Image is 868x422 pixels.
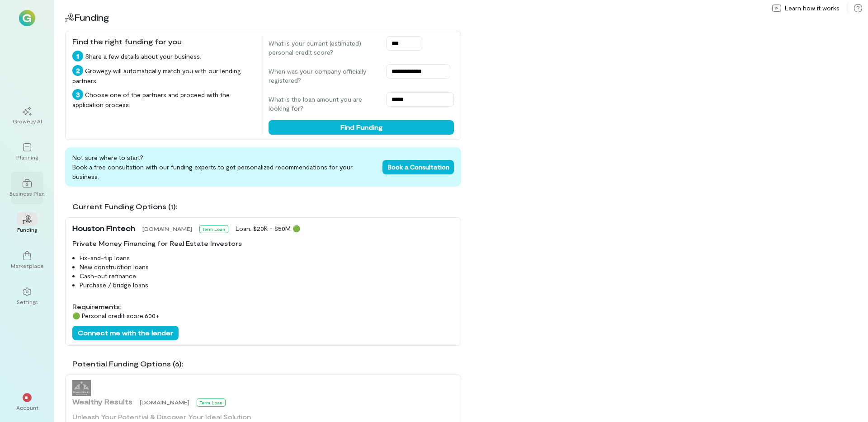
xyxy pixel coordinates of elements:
[16,154,38,161] div: Planning
[72,302,454,311] div: Requirements:
[11,208,43,240] a: Funding
[269,67,377,85] label: When was your company officially registered?
[72,413,454,422] div: Unleash Your Potential & Discover Your Ideal Solution
[72,89,254,109] div: Choose one of the partners and proceed with the application process.
[72,239,454,248] div: Private Money Financing for Real Estate Investors
[72,311,454,320] div: Personal credit score: 600 +
[72,358,461,369] div: Potential Funding Options (6):
[388,163,449,171] span: Book a Consultation
[17,298,38,305] div: Settings
[72,326,179,340] button: Connect me with the lender
[72,51,83,61] div: 1
[11,262,44,269] div: Marketplace
[72,380,91,396] img: Wealthy Results
[11,172,43,204] a: Business Plan
[16,404,38,411] div: Account
[269,39,377,57] label: What is your current (estimated) personal credit score?
[72,396,132,407] span: Wealthy Results
[72,36,254,47] div: Find the right funding for you
[236,224,300,233] div: Loan: $20K - $50M
[382,160,454,174] button: Book a Consultation
[74,12,109,23] span: Funding
[72,312,80,319] span: 🟢
[11,244,43,277] a: Marketplace
[17,226,37,233] div: Funding
[72,223,135,234] span: Houston Fintech
[80,281,454,290] li: Purchase / bridge loans
[80,263,454,272] li: New construction loans
[13,117,42,125] div: Growegy AI
[269,120,454,135] button: Find Funding
[72,201,461,212] div: Current Funding Options (1):
[72,89,83,100] div: 3
[80,253,454,263] li: Fix-and-flip loans
[140,399,189,405] span: [DOMAIN_NAME]
[785,4,840,13] span: Learn how it works
[11,136,43,168] a: Planning
[72,65,83,76] div: 2
[11,280,43,313] a: Settings
[197,399,226,407] div: Term Loan
[80,272,454,281] li: Cash-out refinance
[72,65,254,85] div: Growegy will automatically match you with our lending partners.
[11,99,43,132] a: Growegy AI
[142,225,192,232] span: [DOMAIN_NAME]
[199,225,228,233] div: Term Loan
[72,51,254,61] div: Share a few details about your business.
[292,225,300,232] span: 🟢
[9,190,45,197] div: Business Plan
[65,147,461,187] div: Not sure where to start? Book a free consultation with our funding experts to get personalized re...
[269,95,377,113] label: What is the loan amount you are looking for?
